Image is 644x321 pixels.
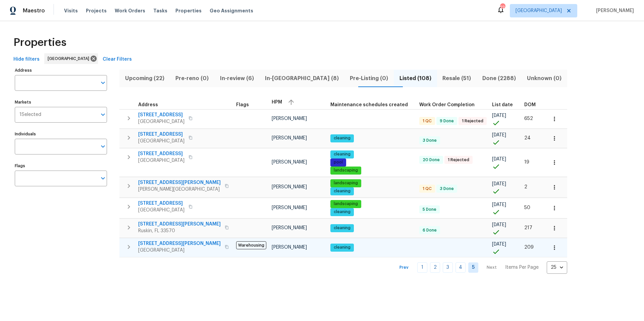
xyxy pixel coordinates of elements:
[468,262,478,273] a: Goto page 5
[420,138,439,143] span: 3 Done
[443,262,453,273] a: Goto page 3
[138,150,184,157] span: [STREET_ADDRESS]
[331,180,361,186] span: landscaping
[492,133,506,137] span: [DATE]
[420,118,434,124] span: 1 QC
[98,142,108,151] button: Open
[331,201,361,207] span: landscaping
[516,7,562,14] span: [GEOGRAPHIC_DATA]
[98,174,108,183] button: Open
[210,7,253,14] span: Geo Assignments
[492,222,506,227] span: [DATE]
[593,7,634,14] span: [PERSON_NAME]
[420,186,434,192] span: 1 QC
[524,103,536,107] span: DOM
[492,103,513,107] span: List date
[330,103,408,107] span: Maintenance schedules created
[492,182,506,186] span: [DATE]
[492,202,506,207] span: [DATE]
[524,245,534,250] span: 209
[15,100,107,104] label: Markets
[272,185,307,189] span: [PERSON_NAME]
[48,55,92,62] span: [GEOGRAPHIC_DATA]
[272,100,282,105] span: HPM
[138,138,184,144] span: [GEOGRAPHIC_DATA]
[524,205,530,210] span: 50
[500,4,505,11] div: 22
[445,157,472,163] span: 1 Rejected
[524,160,529,165] span: 19
[236,241,266,249] span: Warehousing
[331,188,353,194] span: cleaning
[437,186,457,192] span: 3 Done
[23,7,45,14] span: Maestro
[272,226,307,230] span: [PERSON_NAME]
[13,55,40,64] span: Hide filters
[547,259,567,276] div: 25
[86,7,107,14] span: Projects
[98,78,108,87] button: Open
[138,228,221,234] span: Ruskin, FL 33570
[272,136,307,140] span: [PERSON_NAME]
[15,132,107,136] label: Individuals
[417,262,427,273] a: Goto page 1
[138,207,184,213] span: [GEOGRAPHIC_DATA]
[98,110,108,119] button: Open
[430,262,440,273] a: Goto page 2
[138,186,221,193] span: [PERSON_NAME][GEOGRAPHIC_DATA]
[398,74,433,83] span: Listed (108)
[524,185,527,189] span: 2
[19,112,41,118] span: 1 Selected
[492,242,506,247] span: [DATE]
[138,247,221,254] span: [GEOGRAPHIC_DATA]
[138,240,221,247] span: [STREET_ADDRESS][PERSON_NAME]
[331,159,345,165] span: pool
[505,264,539,271] p: Items Per Page
[138,103,158,107] span: Address
[103,55,132,64] span: Clear Filters
[138,118,184,125] span: [GEOGRAPHIC_DATA]
[123,74,166,83] span: Upcoming (22)
[492,157,506,162] span: [DATE]
[263,74,340,83] span: In-[GEOGRAPHIC_DATA] (8)
[100,53,135,66] button: Clear Filters
[13,39,66,46] span: Properties
[153,8,167,13] span: Tasks
[174,74,210,83] span: Pre-reno (0)
[218,74,255,83] span: In-review (6)
[138,221,221,228] span: [STREET_ADDRESS][PERSON_NAME]
[138,157,184,164] span: [GEOGRAPHIC_DATA]
[524,136,531,140] span: 24
[441,74,473,83] span: Resale (51)
[44,53,98,64] div: [GEOGRAPHIC_DATA]
[492,113,506,118] span: [DATE]
[11,53,42,66] button: Hide filters
[331,209,353,215] span: cleaning
[393,263,415,272] button: Prev
[272,245,307,250] span: [PERSON_NAME]
[138,112,184,118] span: [STREET_ADDRESS]
[15,164,107,168] label: Flags
[348,74,390,83] span: Pre-Listing (0)
[420,228,439,233] span: 6 Done
[420,207,439,212] span: 5 Done
[331,168,361,173] span: landscaping
[138,131,184,138] span: [STREET_ADDRESS]
[420,157,442,163] span: 20 Done
[419,103,475,107] span: Work Order Completion
[272,116,307,121] span: [PERSON_NAME]
[524,116,533,121] span: 652
[236,103,249,107] span: Flags
[331,135,353,141] span: cleaning
[331,151,353,157] span: cleaning
[393,261,567,274] nav: Pagination Navigation
[455,262,466,273] a: Goto page 4
[526,74,563,83] span: Unknown (0)
[64,7,78,14] span: Visits
[15,68,107,72] label: Address
[138,200,184,207] span: [STREET_ADDRESS]
[481,74,517,83] span: Done (2288)
[272,205,307,210] span: [PERSON_NAME]
[331,225,353,231] span: cleaning
[138,179,221,186] span: [STREET_ADDRESS][PERSON_NAME]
